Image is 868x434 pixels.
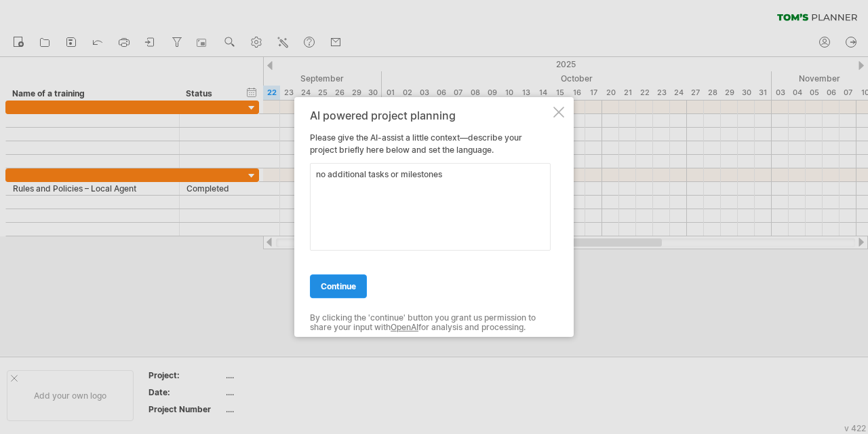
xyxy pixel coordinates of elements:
a: OpenAI [391,322,418,332]
span: continue [321,281,356,291]
a: continue [310,274,367,298]
div: Please give the AI-assist a little context—describe your project briefly here below and set the l... [310,109,551,325]
div: AI powered project planning [310,109,551,122]
div: By clicking the 'continue' button you grant us permission to share your input with for analysis a... [310,313,551,333]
